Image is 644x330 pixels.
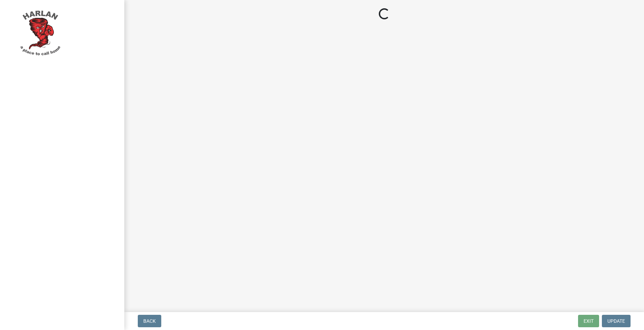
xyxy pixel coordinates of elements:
button: Exit [578,315,599,327]
img: City of Harlan, Iowa [14,7,66,59]
button: Update [602,315,631,327]
span: Back [143,318,156,324]
span: Update [607,318,625,324]
button: Back [138,315,161,327]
